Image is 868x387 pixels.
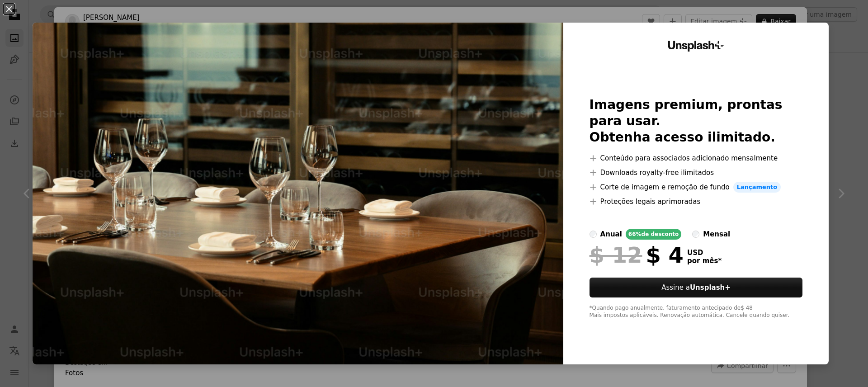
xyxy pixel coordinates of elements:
h2: Imagens premium, prontas para usar. Obtenha acesso ilimitado. [590,97,803,146]
div: anual [600,229,622,240]
span: por mês * [687,257,722,265]
input: mensal [692,231,699,238]
div: 66% de desconto [626,229,681,240]
li: Proteções legais aprimoradas [590,196,803,207]
input: anual66%de desconto [590,231,597,238]
div: *Quando pago anualmente, faturamento antecipado de $ 48 Mais impostos aplicáveis. Renovação autom... [590,305,803,319]
div: $ 4 [590,243,684,267]
span: $ 12 [590,243,642,267]
strong: Unsplash+ [690,283,731,292]
span: Lançamento [733,182,781,193]
span: USD [687,249,722,257]
li: Conteúdo para associados adicionado mensalmente [590,153,803,164]
div: mensal [703,229,730,240]
li: Corte de imagem e remoção de fundo [590,182,803,193]
li: Downloads royalty-free ilimitados [590,167,803,178]
button: Assine aUnsplash+ [590,278,803,297]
